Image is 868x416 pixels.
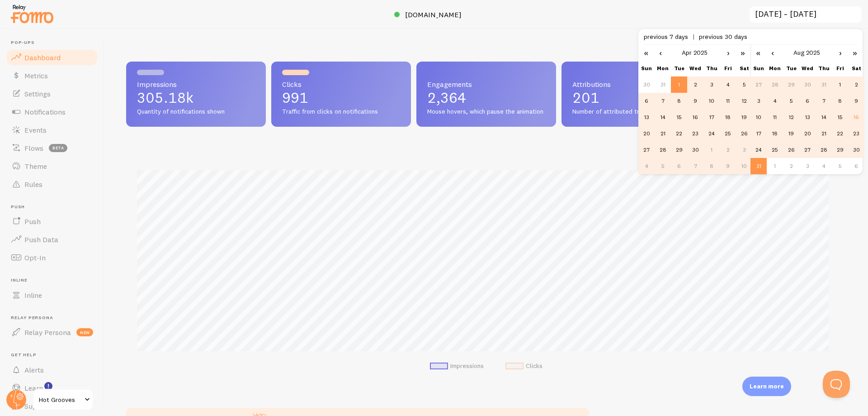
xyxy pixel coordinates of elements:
td: 2025. 04. 11. [720,93,736,109]
td: 2025. 04. 10. [703,93,720,109]
span: Flows [24,143,43,153]
td: 2025. 08. 19. [783,125,799,142]
a: Relay Persona new [5,323,99,341]
a: Inline [5,286,99,304]
td: 2025. 07. 30. [799,77,816,93]
a: › [834,45,847,60]
a: Dashboard [5,48,99,67]
span: Get Help [11,352,99,358]
td: 2025. 04. 06. [638,93,655,109]
a: 2025 [806,48,820,57]
span: Push [24,217,41,226]
span: Relay Persona [24,328,71,337]
svg: <p>Watch New Feature Tutorials!</p> [44,382,52,390]
div: Learn more [742,377,791,396]
a: Metrics [5,67,99,85]
th: Sat [848,60,864,77]
td: 2025. 04. 14. [655,109,671,125]
td: 2025. 08. 24. [750,142,767,158]
td: 2025. 04. 15. [671,109,687,125]
img: fomo-relay-logo-orange.svg [9,2,55,25]
td: 2025. 04. 26. [736,125,752,142]
td: 2025. 04. 27. [638,142,655,158]
td: 2025. 04. 03. [703,77,720,93]
td: 2025. 04. 05. [736,77,752,93]
td: 2025. 08. 07. [816,93,832,109]
td: 2025. 07. 28. [767,77,783,93]
td: 2025. 05. 02. [720,142,736,158]
td: 2025. 08. 09. [848,93,864,109]
td: 2025. 04. 02. [687,77,703,93]
td: 2025. 04. 30. [687,142,703,158]
td: 2025. 05. 06. [671,158,687,174]
a: Settings [5,85,99,103]
span: Notifications [24,107,66,116]
a: › [722,45,735,60]
td: 2025. 04. 23. [687,125,703,142]
span: previous 30 days [699,33,747,41]
span: Hot Grooves [39,394,82,405]
td: 2025. 05. 04. [638,158,655,174]
td: 2025. 08. 05. [783,93,799,109]
a: 2025 [693,48,708,57]
td: 2025. 05. 07. [687,158,703,174]
td: 2025. 08. 10. [750,109,767,125]
a: Apr [682,48,692,57]
td: 2025. 09. 05. [832,158,848,174]
td: 2025. 08. 20. [799,125,816,142]
p: Learn more [750,382,784,391]
td: 2025. 04. 07. [655,93,671,109]
span: Clicks [282,81,400,88]
td: 2025. 04. 22. [671,125,687,142]
li: Impressions [430,362,484,370]
a: Hot Grooves [33,389,94,411]
td: 2025. 04. 17. [703,109,720,125]
p: 305.18k [137,91,255,105]
td: 2025. 04. 25. [720,125,736,142]
td: 2025. 04. 08. [671,93,687,109]
td: 2025. 08. 02. [848,77,864,93]
span: previous 7 days [644,33,699,41]
td: 2025. 04. 16. [687,109,703,125]
td: 2025. 03. 30. [638,77,655,93]
span: Opt-In [24,253,46,262]
td: 2025. 04. 29. [671,142,687,158]
a: Opt-In [5,249,99,267]
td: 2025. 05. 03. [736,142,752,158]
span: beta [49,144,67,152]
a: Notifications [5,103,99,121]
iframe: Help Scout Beacon - Open [823,371,850,398]
td: 2025. 08. 01. [832,77,848,93]
a: Alerts [5,361,99,379]
td: 2025. 08. 06. [799,93,816,109]
th: Fri [832,60,848,77]
td: 2025. 08. 27. [799,142,816,158]
span: Learn [24,383,43,392]
a: « [638,45,654,60]
th: Sun [750,60,767,77]
td: 2025. 07. 27. [750,77,767,93]
td: 2025. 08. 30. [848,142,864,158]
a: » [735,45,750,60]
span: Quantity of notifications shown [137,108,255,116]
a: ‹ [654,45,667,60]
td: 2025. 08. 08. [832,93,848,109]
span: Rules [24,180,42,189]
td: 2025. 05. 08. [703,158,720,174]
td: 2025. 08. 17. [750,125,767,142]
td: 2025. 08. 16. [848,109,864,125]
a: Learn [5,379,99,397]
a: Theme [5,157,99,175]
span: Dashboard [24,53,61,62]
td: 2025. 04. 28. [655,142,671,158]
span: Engagements [427,81,545,88]
span: Alerts [24,365,44,374]
td: 2025. 08. 23. [848,125,864,142]
td: 2025. 04. 24. [703,125,720,142]
span: Attributions [572,81,690,88]
td: 2025. 08. 03. [750,93,767,109]
th: Tue [671,60,687,77]
span: Traffic from clicks on notifications [282,108,400,116]
span: Metrics [24,71,48,80]
td: 2025. 04. 09. [687,93,703,109]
